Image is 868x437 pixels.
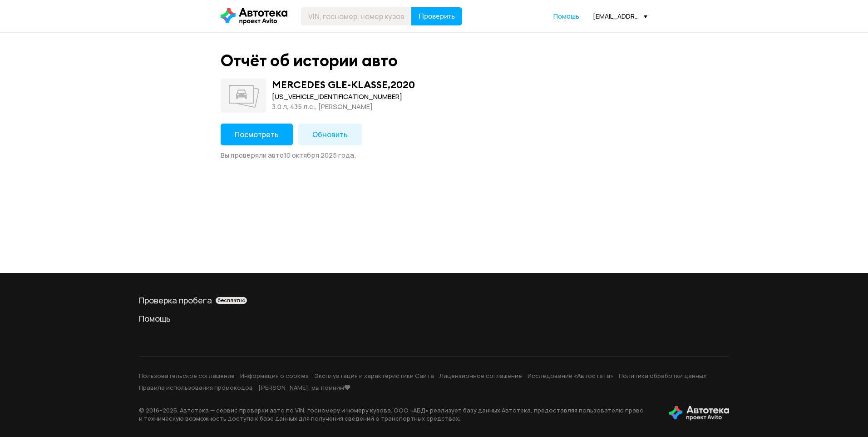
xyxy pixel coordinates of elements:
[528,372,613,380] a: Исследование «Автостата»
[139,383,253,392] a: Правила использования промокодов
[439,372,522,380] a: Лицензионное соглашение
[240,372,309,380] a: Информация о cookies
[221,124,293,145] button: Посмотреть
[314,372,434,380] a: Эксплуатация и характеристики Сайта
[593,12,647,20] div: [EMAIL_ADDRESS][DOMAIN_NAME]
[553,12,579,20] span: Помощь
[258,383,350,392] a: [PERSON_NAME], мы помним
[221,151,647,160] div: Вы проверяли авто 10 октября 2025 года .
[272,102,415,112] div: 3.0 л, 435 л.c., [PERSON_NAME]
[139,372,235,380] a: Пользовательское соглашение
[217,297,245,303] span: бесплатно
[619,372,706,380] a: Политика обработки данных
[139,295,729,306] div: Проверка пробега
[139,295,729,306] a: Проверка пробегабесплатно
[139,406,655,422] p: © 2016– 2025 . Автотека — сервис проверки авто по VIN, госномеру и номеру кузова. ООО «АБД» реали...
[553,12,579,21] a: Помощь
[235,129,279,139] span: Посмотреть
[139,313,729,324] a: Помощь
[272,92,415,102] div: [US_VEHICLE_IDENTIFICATION_NUMBER]
[272,79,415,90] div: MERCEDES GLE-KLASSE , 2020
[301,7,412,25] input: VIN, госномер, номер кузова
[312,129,348,139] span: Обновить
[221,51,398,70] div: Отчёт об истории авто
[298,124,362,145] button: Обновить
[411,7,462,25] button: Проверить
[419,13,455,20] span: Проверить
[669,406,729,421] img: tWS6KzJlK1XUpy65r7uaHVIs4JI6Dha8Nraz9T2hA03BhoCc4MtbvZCxBLwJIh+mQSIAkLBJpqMoKVdP8sONaFJLCz6I0+pu7...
